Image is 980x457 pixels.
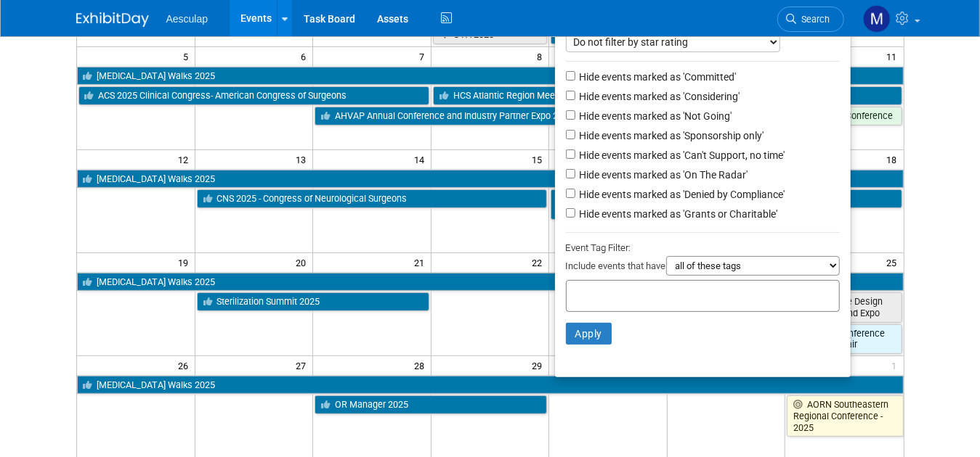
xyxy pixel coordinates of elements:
[530,356,548,374] span: 29
[77,376,904,395] a: [MEDICAL_DATA] Walks 2025
[413,150,431,168] span: 14
[197,292,429,311] a: Sterilization Summit 2025
[566,239,840,256] div: Event Tag Filter:
[413,253,431,271] span: 21
[535,47,548,65] span: 8
[577,207,778,221] label: Hide events marked as 'Grants or Charitable'
[76,12,149,27] img: ExhibitDay
[299,47,312,65] span: 6
[294,150,312,168] span: 13
[77,273,904,292] a: [MEDICAL_DATA] Walks 2025
[177,356,195,374] span: 26
[413,356,431,374] span: 28
[566,323,612,345] button: Apply
[577,148,785,162] label: Hide events marked as 'Can't Support, no time'
[315,107,665,125] a: AHVAP Annual Conference and Industry Partner Expo 2025
[787,395,903,437] a: AORN Southeastern Regional Conference - 2025
[294,356,312,374] span: 27
[886,150,904,168] span: 18
[77,170,904,189] a: [MEDICAL_DATA] Walks 2025
[577,187,785,202] label: Hide events marked as 'Denied by Compliance'
[166,13,208,25] span: Aesculap
[197,189,548,208] a: CNS 2025 - Congress of Neurological Surgeons
[294,253,312,271] span: 20
[530,253,548,271] span: 22
[777,7,844,32] a: Search
[886,47,904,65] span: 11
[418,47,431,65] span: 7
[577,89,740,104] label: Hide events marked as 'Considering'
[891,356,904,374] span: 1
[315,395,547,414] a: OR Manager 2025
[78,86,429,105] a: ACS 2025 Clinical Congress- American Congress of Surgeons
[433,86,665,105] a: HCS Atlantic Region Meeting
[577,109,732,123] label: Hide events marked as 'Not Going'
[797,14,830,25] span: Search
[530,150,548,168] span: 15
[577,168,748,182] label: Hide events marked as 'On The Radar'
[886,253,904,271] span: 25
[177,150,195,168] span: 12
[77,67,904,86] a: [MEDICAL_DATA] Walks 2025
[577,128,764,143] label: Hide events marked as 'Sponsorship only'
[566,256,840,280] div: Include events that have
[551,189,665,219] a: [PERSON_NAME]-Major Market Meeting
[177,253,195,271] span: 19
[577,70,737,84] label: Hide events marked as 'Committed'
[863,5,891,33] img: Maggie Jenkins
[182,47,195,65] span: 5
